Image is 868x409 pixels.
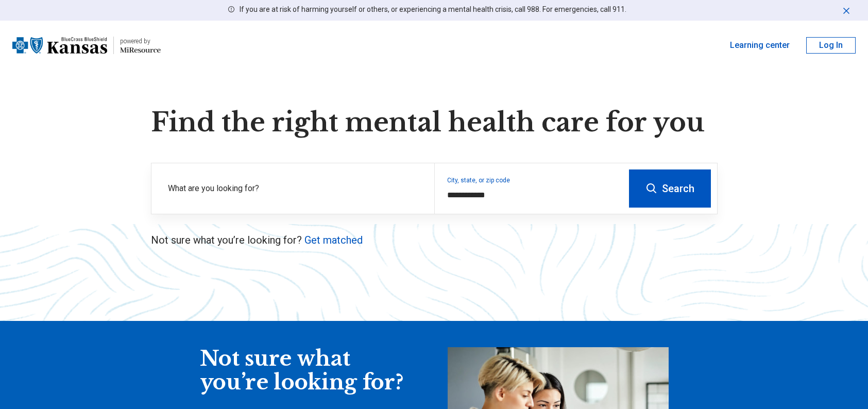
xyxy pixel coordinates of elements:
[629,169,711,208] button: Search
[151,233,718,247] p: Not sure what you’re looking for?
[806,37,856,54] button: Log In
[168,182,422,195] label: What are you looking for?
[730,39,790,52] a: Learning center
[151,107,718,138] h1: Find the right mental health care for you
[200,347,406,394] div: Not sure what you’re looking for?
[12,33,161,58] a: Blue Cross Blue Shield Kansaspowered by
[841,4,852,16] button: Dismiss
[12,33,107,58] img: Blue Cross Blue Shield Kansas
[240,4,626,15] p: If you are at risk of harming yourself or others, or experiencing a mental health crisis, call 98...
[120,37,161,46] div: powered by
[304,234,363,246] a: Get matched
